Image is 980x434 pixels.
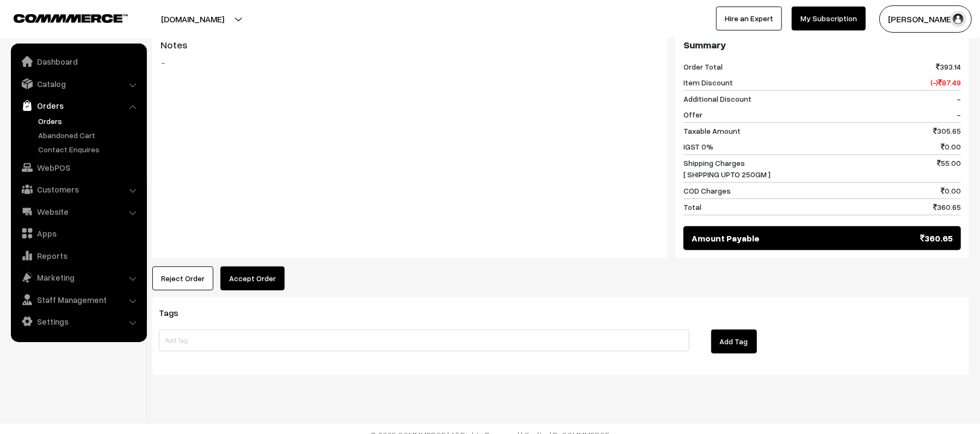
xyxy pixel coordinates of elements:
a: Apps [14,224,143,243]
span: IGST 0% [683,141,713,152]
img: user [950,11,966,27]
span: - [957,93,961,104]
span: 360.65 [920,232,953,245]
span: Total [683,201,701,213]
a: WebPOS [14,158,143,177]
button: Add Tag [711,330,757,354]
span: Item Discount [683,77,733,88]
button: Reject Order [152,266,213,290]
span: Amount Payable [692,232,760,245]
h3: Notes [161,39,659,51]
button: [DOMAIN_NAME] [123,5,262,33]
a: Customers [14,179,143,199]
span: Taxable Amount [683,125,741,137]
button: Accept Order [220,266,285,290]
span: (-) 87.49 [930,77,961,88]
a: My Subscription [792,7,866,30]
span: - [957,109,961,120]
h3: Summary [683,39,961,51]
span: Offer [683,109,702,120]
a: Settings [14,312,143,331]
a: Website [14,202,143,221]
a: COMMMERCE [14,11,109,24]
a: Abandoned Cart [35,129,143,141]
span: 0.00 [941,141,961,152]
a: Dashboard [14,52,143,71]
span: 360.65 [933,201,961,213]
span: Shipping Charges [ SHIPPING UPTO 250GM ] [683,157,771,180]
a: Contact Enquires [35,144,143,155]
a: Orders [35,115,143,127]
a: Staff Management [14,290,143,309]
a: Reports [14,246,143,265]
span: 393.14 [936,61,961,72]
blockquote: - [161,56,659,69]
button: [PERSON_NAME] [879,5,972,33]
a: Catalog [14,74,143,94]
input: Add Tag [159,330,689,351]
span: 0.00 [941,185,961,196]
img: COMMMERCE [14,14,128,22]
span: 305.65 [933,125,961,137]
a: Orders [14,96,143,115]
span: 55.00 [937,157,961,180]
span: Tags [159,307,192,318]
span: Additional Discount [683,93,751,104]
a: Marketing [14,268,143,287]
span: Order Total [683,61,723,72]
span: COD Charges [683,185,731,196]
a: Hire an Expert [716,7,782,30]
